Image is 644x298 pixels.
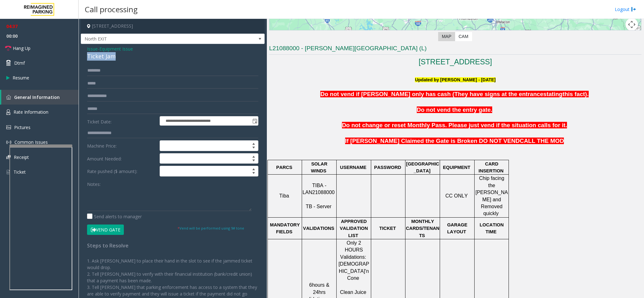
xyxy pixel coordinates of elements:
small: Vend will be performed using 9# tone [178,226,244,230]
img: logout [631,6,636,13]
span: Rate Information [14,109,48,115]
h3: L21088000 - [PERSON_NAME][GEOGRAPHIC_DATA] (L) [269,44,641,55]
span: VALIDATIONS [303,226,334,231]
span: Only 2 HOURS Validations: [340,240,366,260]
span: Do not vend if [PERSON_NAME] only has cash (They have signs at the entrance [320,91,543,97]
img: 'icon' [6,155,11,159]
span: EQUIPMENT [443,165,470,170]
span: [DEMOGRAPHIC_DATA]'n Cone [339,261,369,281]
span: this fact [563,91,585,97]
label: Machine Price: [85,140,158,151]
span: APPROVED VALIDATION LIST [340,219,368,238]
span: USERNAME [340,165,366,170]
label: CAM [455,32,472,41]
img: 'icon' [6,95,11,100]
label: Amount Needed: [85,153,158,164]
span: Issue [87,46,98,52]
span: North EXIT [81,34,228,44]
label: Map [438,32,455,41]
span: Clean Juice [340,290,366,295]
span: CARD INSERTION [478,161,504,173]
a: [STREET_ADDRESS] [419,58,492,66]
span: Decrease value [249,159,258,164]
span: LOCATION TIME [480,222,504,234]
div: Ticket Jam [87,52,258,61]
span: Decrease value [249,146,258,151]
span: CC ONLY [445,193,468,198]
h3: Call processing [82,2,141,17]
span: Dtmf [14,60,25,66]
span: CALL THE MOD [520,138,564,144]
img: 'icon' [6,169,10,175]
label: Send alerts to manager [87,213,142,220]
a: General Information [1,90,79,105]
span: SOLAR WINDS [311,161,327,173]
span: - [98,46,133,52]
span: Increase value [249,154,258,159]
span: ). [585,91,588,97]
span: TIBA - LAN21088000 [302,183,334,195]
img: 'icon' [6,140,11,145]
span: PASSWORD [374,165,401,170]
label: Rate pushed ($ amount): [85,166,158,176]
span: General Information [14,94,60,100]
h4: [STREET_ADDRESS] [81,19,265,34]
span: Do not vend the entry gate. [417,106,492,113]
span: Toggle popup [251,116,258,125]
span: Hang Up [13,45,30,51]
span: Do not change or reset Monthly Pass. Please just vend if the situation calls for it. [342,122,567,128]
a: Logout [615,6,636,13]
span: Pictures [14,124,30,130]
span: [GEOGRAPHIC_DATA] [406,161,439,173]
span: Resume [13,74,29,81]
a: Open this area in Google Maps (opens a new window) [271,30,292,38]
span: stating [543,91,563,97]
span: Increase value [249,141,258,146]
span: Equipment Issue [99,46,133,52]
span: TB - Server [306,204,332,209]
font: Updated by [PERSON_NAME] - [DATE] [415,77,495,82]
label: Ticket Date: [85,116,158,126]
span: PARCS [276,165,292,170]
button: Vend Gate [87,225,124,235]
span: GARAGE LAYOUT [447,222,467,234]
img: Google [271,30,292,38]
span: Common Issues [14,139,48,145]
span: MANDATORY FIELDS [270,222,300,234]
span: Decrease value [249,171,258,176]
button: Map camera controls [625,18,638,31]
img: 'icon' [6,109,10,115]
span: Tiba [279,193,289,198]
img: 'icon' [6,125,11,129]
span: If [PERSON_NAME] Claimed the Gate is Broken DO NOT VEND [345,138,520,144]
h4: Steps to Resolve [87,243,258,249]
label: Notes: [87,179,101,187]
span: Chip facing the [PERSON_NAME] and Removed quickly [476,176,508,216]
span: Increase value [249,166,258,171]
span: MONTHLY CARDS/TENANTS [406,219,439,238]
span: TICKET [379,226,396,231]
